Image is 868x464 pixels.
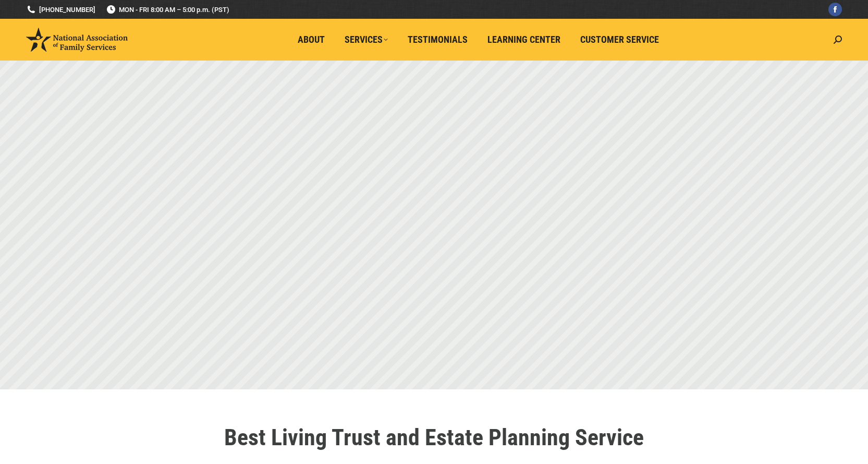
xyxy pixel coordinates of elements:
img: National Association of Family Services [26,28,128,52]
h1: Best Living Trust and Estate Planning Service [142,426,726,449]
a: Learning Center [480,30,568,50]
span: MON - FRI 8:00 AM – 5:00 p.m. (PST) [106,5,229,15]
a: Customer Service [573,30,666,50]
span: Learning Center [487,34,560,45]
a: [PHONE_NUMBER] [26,5,95,15]
a: Testimonials [400,30,475,50]
a: Facebook page opens in new window [828,3,842,16]
span: Services [345,34,388,45]
span: Testimonials [408,34,468,45]
span: About [298,34,325,45]
a: About [290,30,332,50]
span: Customer Service [580,34,659,45]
